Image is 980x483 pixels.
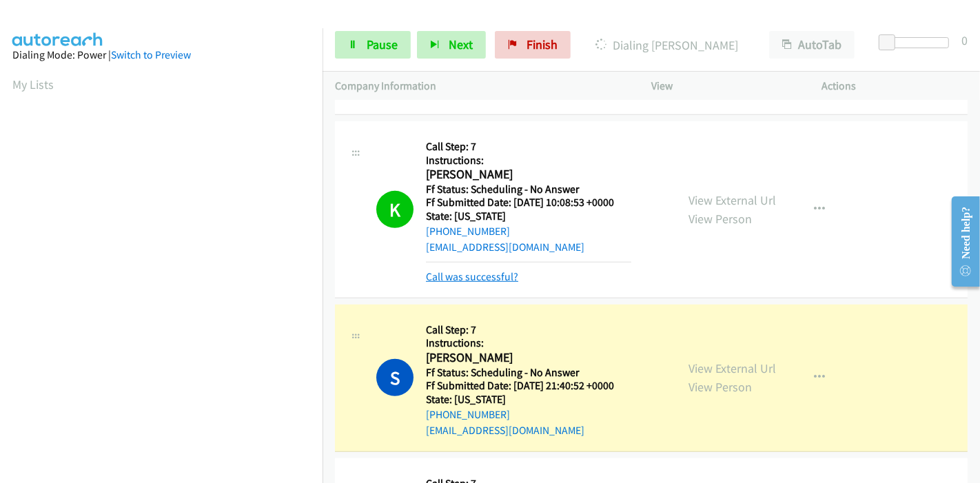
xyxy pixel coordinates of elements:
[495,31,571,59] a: Finish
[651,78,797,94] p: View
[688,192,776,208] a: View External Url
[941,187,980,296] iframe: Resource Center
[426,167,631,183] h2: [PERSON_NAME]
[12,76,54,92] a: My Lists
[688,379,752,395] a: View Person
[426,154,631,167] h5: Instructions:
[335,78,626,94] p: Company Information
[769,31,855,59] button: AutoTab
[449,37,473,52] span: Next
[688,360,776,376] a: View External Url
[688,211,752,227] a: View Person
[426,408,510,421] a: [PHONE_NUMBER]
[426,183,631,196] h5: Ff Status: Scheduling - No Answer
[426,424,584,437] a: [EMAIL_ADDRESS][DOMAIN_NAME]
[426,379,631,393] h5: Ff Submitted Date: [DATE] 21:40:52 +0000
[426,140,631,154] h5: Call Step: 7
[367,37,398,52] span: Pause
[426,270,518,283] a: Call was successful?
[961,31,968,50] div: 0
[589,36,744,54] p: Dialing [PERSON_NAME]
[426,240,584,254] a: [EMAIL_ADDRESS][DOMAIN_NAME]
[426,196,631,209] h5: Ff Submitted Date: [DATE] 10:08:53 +0000
[822,78,968,94] p: Actions
[426,393,631,407] h5: State: [US_STATE]
[886,37,949,48] div: Delay between calls (in seconds)
[335,31,411,59] a: Pause
[426,350,631,366] h2: [PERSON_NAME]
[426,209,631,223] h5: State: [US_STATE]
[111,48,191,61] a: Switch to Preview
[426,323,631,337] h5: Call Step: 7
[426,366,631,380] h5: Ff Status: Scheduling - No Answer
[12,47,310,63] div: Dialing Mode: Power |
[376,359,414,396] h1: S
[527,37,558,52] span: Finish
[426,225,510,238] a: [PHONE_NUMBER]
[426,336,631,350] h5: Instructions:
[376,191,414,228] h1: K
[417,31,486,59] button: Next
